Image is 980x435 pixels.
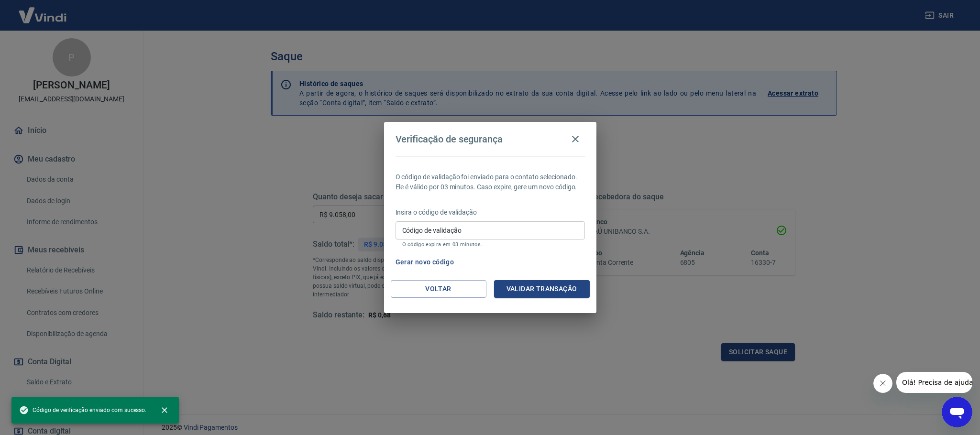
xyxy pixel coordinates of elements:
span: Código de verificação enviado com sucesso. [19,405,146,415]
h4: Verificação de segurança [396,133,503,145]
button: Gerar novo código [392,253,458,271]
iframe: Mensagem da empresa [896,372,972,393]
p: Insira o código de validação [396,207,585,217]
span: Olá! Precisa de ajuda? [6,7,80,14]
p: O código de validação foi enviado para o contato selecionado. Ele é válido por 03 minutos. Caso e... [396,172,585,192]
button: close [154,400,175,421]
iframe: Fechar mensagem [873,374,892,393]
button: Voltar [391,280,486,298]
button: Validar transação [494,280,590,298]
p: O código expira em 03 minutos. [402,241,578,248]
iframe: Botão para abrir a janela de mensagens [942,397,972,427]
